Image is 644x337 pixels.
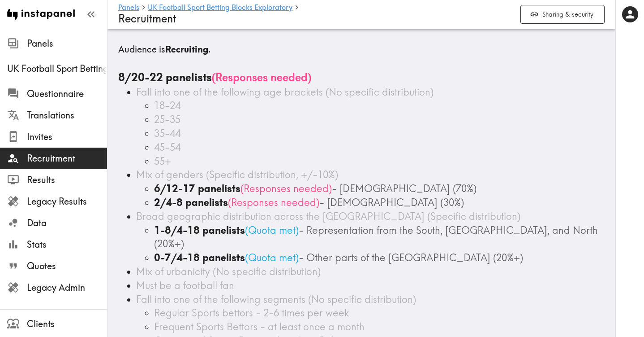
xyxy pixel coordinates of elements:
[154,224,598,250] span: - Representation from the South, [GEOGRAPHIC_DATA], and North (20%+)
[27,37,107,50] span: Panels
[27,217,107,229] span: Data
[136,168,338,181] span: Mix of genders (Specific distribution, +/-10%)
[332,182,477,195] span: - [DEMOGRAPHIC_DATA] (70%)
[118,4,139,12] a: Panels
[27,281,107,294] span: Legacy Admin
[27,109,107,122] span: Translations
[299,251,523,264] span: - Other parts of the [GEOGRAPHIC_DATA] (20%+)
[154,320,365,333] span: Frequent Sports Bettors - at least once a month
[27,195,107,208] span: Legacy Results
[27,174,107,186] span: Results
[154,306,349,319] span: Regular Sports bettors - 2-6 times per week
[27,131,107,143] span: Invites
[154,182,240,195] b: 6/12-17 panelists
[154,99,180,112] span: 18-24
[27,88,107,100] span: Questionnaire
[136,265,321,278] span: Mix of urbanicity (No specific distribution)
[154,113,180,126] span: 25-35
[27,152,107,165] span: Recruitment
[136,293,416,306] span: Fall into one of the following segments (No specific distribution)
[154,196,228,209] b: 2/4-8 panelists
[154,127,180,140] span: 35-44
[136,279,234,292] span: Must be a football fan
[136,210,520,223] span: Broad geographic distribution across the [GEOGRAPHIC_DATA] (Specific distribution)
[245,224,299,236] span: ( Quota met )
[27,260,107,272] span: Quotes
[154,251,245,264] b: 0-7/4-18 panelists
[154,224,245,236] b: 1-8/4-18 panelists
[228,196,319,209] span: ( Responses needed )
[240,182,332,195] span: ( Responses needed )
[136,86,434,98] span: Fall into one of the following age brackets (No specific distribution)
[319,196,464,209] span: - [DEMOGRAPHIC_DATA] (30%)
[118,70,212,84] b: 8/20-22 panelists
[245,251,299,264] span: ( Quota met )
[118,43,605,56] h5: Audience is .
[7,62,107,75] span: UK Football Sport Betting Blocks Exploratory
[154,141,180,153] span: 45-54
[118,12,513,25] h4: Recruitment
[148,4,292,12] a: UK Football Sport Betting Blocks Exploratory
[165,44,208,55] b: Recruiting
[212,70,311,84] span: ( Responses needed )
[27,238,107,251] span: Stats
[154,155,171,167] span: 55+
[520,5,605,24] button: Sharing & security
[27,318,107,330] span: Clients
